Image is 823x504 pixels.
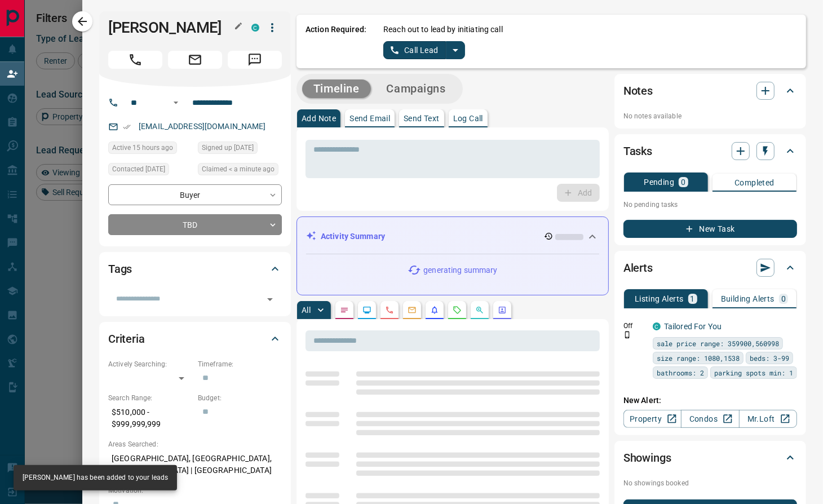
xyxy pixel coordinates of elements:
[108,214,282,235] div: TBD
[623,111,797,121] p: No notes available
[228,51,282,69] span: Message
[623,82,653,100] h2: Notes
[139,122,266,131] a: [EMAIL_ADDRESS][DOMAIN_NAME]
[623,410,682,428] a: Property
[623,142,652,160] h2: Tasks
[169,96,183,109] button: Open
[623,321,646,331] p: Off
[108,449,282,480] p: [GEOGRAPHIC_DATA], [GEOGRAPHIC_DATA], [GEOGRAPHIC_DATA] | [GEOGRAPHIC_DATA]
[475,306,484,315] svg: Opportunities
[734,179,775,187] p: Completed
[623,196,797,213] p: No pending tasks
[739,410,797,428] a: Mr.Loft
[404,114,440,122] p: Send Text
[383,41,465,59] div: split button
[112,163,165,175] span: Contacted [DATE]
[623,331,631,339] svg: Push Notification Only
[623,254,797,281] div: Alerts
[108,255,282,282] div: Tags
[721,295,775,303] p: Building Alerts
[198,359,282,369] p: Timeframe:
[108,325,282,352] div: Criteria
[623,478,797,488] p: No showings booked
[112,142,173,153] span: Active 15 hours ago
[23,468,168,487] div: [PERSON_NAME] has been added to your leads
[375,79,457,98] button: Campaigns
[306,24,366,59] p: Action Required:
[198,163,282,179] div: Mon Oct 13 2025
[108,393,192,403] p: Search Range:
[108,184,282,205] div: Buyer
[430,306,439,315] svg: Listing Alerts
[108,19,234,37] h1: [PERSON_NAME]
[750,352,789,364] span: beds: 3-99
[644,178,674,186] p: Pending
[362,306,371,315] svg: Lead Browsing Activity
[123,123,131,131] svg: Email Verified
[108,359,192,369] p: Actively Searching:
[408,306,417,315] svg: Emails
[383,24,503,36] p: Reach out to lead by initiating call
[302,79,371,98] button: Timeline
[321,231,385,242] p: Activity Summary
[623,444,797,471] div: Showings
[108,260,132,278] h2: Tags
[108,330,145,348] h2: Criteria
[108,485,282,496] p: Motivation:
[168,51,222,69] span: Email
[202,142,254,153] span: Signed up [DATE]
[691,295,695,303] p: 1
[714,367,793,378] span: parking spots min: 1
[306,226,599,247] div: Activity Summary
[657,352,740,364] span: size range: 1080,1538
[681,410,739,428] a: Condos
[623,77,797,104] div: Notes
[635,295,684,303] p: Listing Alerts
[781,295,786,303] p: 0
[108,163,192,179] div: Sun Nov 06 2022
[423,264,497,276] p: generating summary
[623,138,797,165] div: Tasks
[498,306,507,315] svg: Agent Actions
[202,163,275,175] span: Claimed < a minute ago
[653,322,661,330] div: condos.ca
[383,41,446,59] button: Call Lead
[453,306,462,315] svg: Requests
[251,24,259,32] div: condos.ca
[108,439,282,449] p: Areas Searched:
[198,142,282,157] div: Mon Oct 31 2022
[108,403,192,434] p: $510,000 - $999,999,999
[385,306,394,315] svg: Calls
[657,338,779,349] span: sale price range: 359900,560998
[108,142,192,157] div: Mon Oct 13 2025
[681,178,685,186] p: 0
[340,306,349,315] svg: Notes
[198,393,282,403] p: Budget:
[262,291,278,307] button: Open
[664,322,722,331] a: Tailored For You
[657,367,704,378] span: bathrooms: 2
[108,51,162,69] span: Call
[623,220,797,238] button: New Task
[302,306,311,314] p: All
[349,114,390,122] p: Send Email
[302,114,336,122] p: Add Note
[453,114,483,122] p: Log Call
[623,449,671,467] h2: Showings
[623,259,653,277] h2: Alerts
[623,395,797,406] p: New Alert:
